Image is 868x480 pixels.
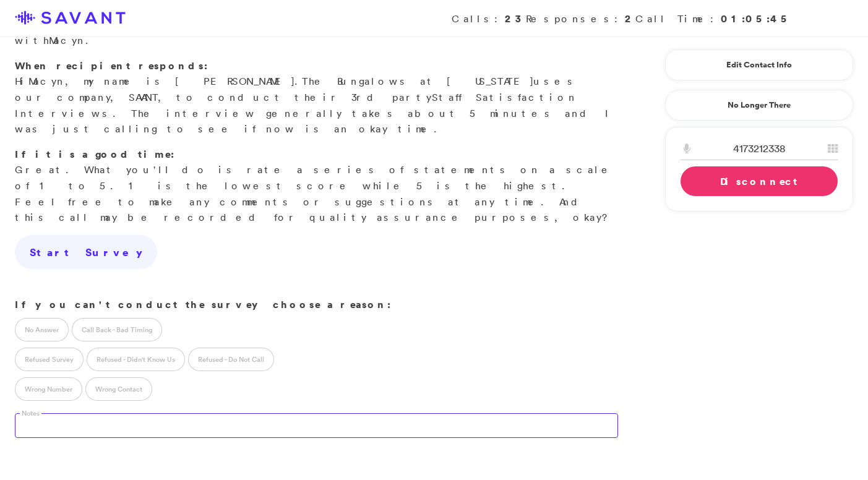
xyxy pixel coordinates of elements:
label: Refused Survey [15,348,84,371]
strong: When recipient responds: [15,59,208,72]
label: Call Back - Bad Timing [72,318,162,341]
a: Start Survey [15,235,157,270]
label: Wrong Number [15,377,82,401]
strong: 2 [625,12,635,25]
label: No Answer [15,318,69,341]
p: Hi , my name is [PERSON_NAME]. uses our company, SAVANT, to conduct their 3rd party s. The interv... [15,58,618,137]
span: The Bungalows at [US_STATE] [302,75,533,87]
label: Refused - Didn't Know Us [87,348,185,371]
strong: 01:05:45 [721,12,791,25]
a: Edit Contact Info [681,55,838,75]
span: Macyn [49,34,85,46]
label: Refused - Do Not Call [188,348,274,371]
a: Disconnect [681,166,838,196]
label: Notes [20,409,41,418]
span: Staff Satisfaction Interview [15,91,577,119]
strong: If it is a good time: [15,147,174,161]
span: Macyn [28,75,65,87]
label: Wrong Contact [85,377,152,401]
strong: If you can't conduct the survey choose a reason: [15,298,391,311]
a: No Longer There [665,90,853,121]
strong: 23 [505,12,526,25]
p: Great. What you'll do is rate a series of statements on a scale of 1 to 5. 1 is the lowest score ... [15,147,618,226]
